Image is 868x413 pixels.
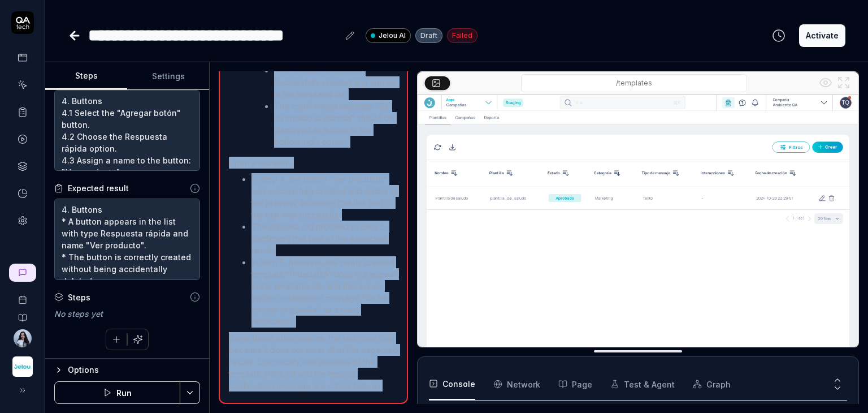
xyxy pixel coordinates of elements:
a: Documentation [5,304,40,322]
p: Upon evaluation: [229,157,398,169]
span: Jelou AI [379,31,406,41]
img: Jelou AI Logo [12,356,33,377]
div: Expected result [68,182,129,194]
a: Book a call with us [5,286,40,304]
div: Failed [447,28,478,43]
li: The confirmation message "Se ha creado la plantilla" should be displayed as a toast in the bottom... [274,100,398,148]
img: Screenshot [418,94,858,370]
button: Options [54,363,200,377]
button: Network [493,368,540,400]
button: Open in full screen [835,74,853,92]
button: Test & Agent [610,368,675,400]
div: Draft [415,28,442,43]
button: Show all interative elements [817,74,835,92]
a: New conversation [9,264,36,282]
a: Jelou AI [366,28,411,43]
button: Page [558,368,592,400]
div: Steps [68,291,90,303]
button: Jelou AI Logo [5,347,40,379]
button: View version history [765,24,792,47]
li: In Step 4, the button "Ver producto" was successfully created and visible in the preview, indicat... [251,173,398,221]
p: Given these observations, the test case fails because it does not meet all of the expected result... [229,332,398,392]
button: Steps [45,63,127,90]
div: No steps yet [54,308,200,320]
li: The template should be successfully created and appear in the templates list. [274,64,398,100]
button: Console [429,368,475,400]
button: Settings [127,63,209,90]
div: Options [68,363,200,377]
li: In Step 5, however, the newly created template "PruebaQA" does not appear in the templates list, ... [251,256,398,328]
img: d3b8c0a4-b2ec-4016-942c-38cd9e66fe47.jpg [14,329,32,347]
button: Activate [799,24,845,47]
li: The process did proceed to Step 5, confirming that part of the expected result. [251,221,398,256]
button: Run [54,381,180,404]
button: Graph [693,368,731,400]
